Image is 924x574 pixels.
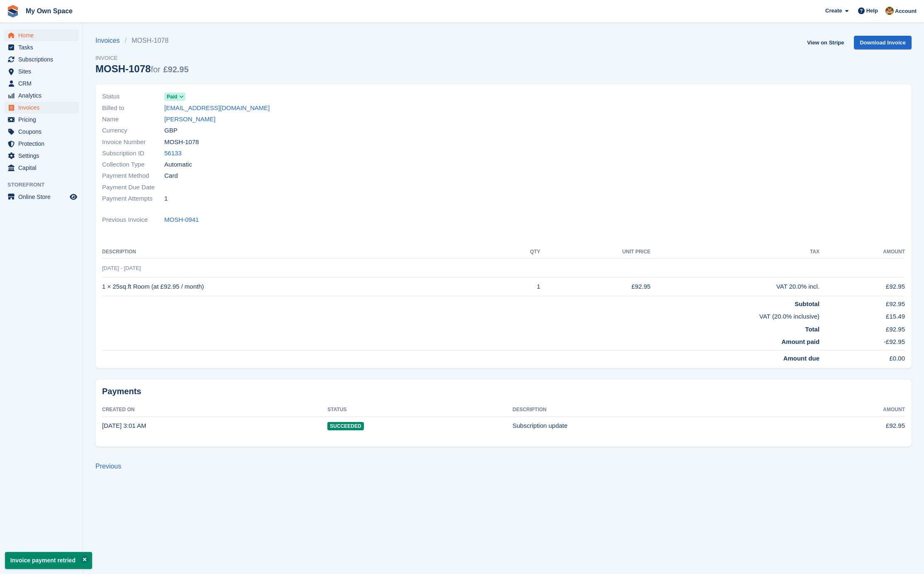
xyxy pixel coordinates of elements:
span: Name [102,115,164,124]
a: menu [4,126,78,137]
span: £92.95 [163,65,188,74]
time: 2025-09-02 02:01:06 UTC [102,422,146,429]
th: Tax [651,245,819,259]
span: Invoices [18,102,68,113]
span: Protection [18,138,68,150]
span: CRM [18,78,68,89]
span: Previous Invoice [102,215,164,225]
a: menu [4,191,78,203]
span: GBP [164,126,178,135]
span: Create [825,7,842,15]
span: Invoice [95,54,189,62]
span: Status [102,92,164,101]
td: £92.95 [793,417,905,435]
a: Download Invoice [854,36,912,49]
span: Collection Type [102,160,164,169]
th: QTY [500,245,540,259]
p: Invoice payment retried [5,552,92,569]
span: Paid [167,93,177,101]
a: My Own Space [22,4,76,18]
strong: Subtotal [795,300,819,307]
span: for [151,65,160,74]
td: £92.95 [540,277,651,296]
span: Coupons [18,126,68,137]
a: menu [4,29,78,41]
a: Previous [95,463,121,470]
th: Status [327,403,512,417]
a: Invoices [95,36,125,46]
a: menu [4,54,78,65]
span: Capital [18,162,68,174]
span: Billed to [102,103,164,113]
span: Currency [102,126,164,135]
img: stora-icon-8386f47178a22dfd0bd8f6a31ec36ba5ce8667c1dd55bd0f319d3a0aa187defe.svg [7,5,19,17]
a: menu [4,78,78,89]
th: Created On [102,403,327,417]
span: Invoice Number [102,137,164,147]
span: Account [895,7,917,15]
span: Sites [18,66,68,77]
a: menu [4,66,78,77]
td: £15.49 [819,309,905,321]
div: VAT 20.0% incl. [651,282,819,292]
th: Description [102,245,500,259]
a: [EMAIL_ADDRESS][DOMAIN_NAME] [164,103,270,113]
span: Payment Attempts [102,194,164,204]
td: 1 × 25sq.ft Room (at £92.95 / month) [102,277,500,296]
span: 1 [164,194,168,204]
a: menu [4,102,78,113]
h2: Payments [102,386,905,397]
span: MOSH-1078 [164,137,199,147]
strong: Total [805,326,819,333]
span: Online Store [18,191,68,203]
a: menu [4,42,78,53]
a: menu [4,162,78,174]
span: Payment Due Date [102,183,164,192]
span: Subscription ID [102,149,164,158]
td: £0.00 [819,350,905,363]
a: View on Stripe [804,36,847,49]
span: Analytics [18,90,68,101]
a: [PERSON_NAME] [164,115,215,124]
td: £92.95 [819,277,905,296]
span: Tasks [18,42,68,53]
span: Settings [18,150,68,162]
td: -£92.95 [819,334,905,350]
span: Payment Method [102,171,164,181]
a: Paid [164,92,185,101]
th: Unit Price [540,245,651,259]
a: MOSH-0941 [164,215,199,225]
span: Help [866,7,878,15]
a: menu [4,90,78,101]
a: menu [4,114,78,125]
span: Succeeded [327,422,363,430]
div: MOSH-1078 [95,63,189,74]
span: [DATE] - [DATE] [102,265,141,271]
td: Subscription update [512,417,793,435]
td: 1 [500,277,540,296]
td: £92.95 [819,321,905,334]
strong: Amount paid [781,338,819,345]
th: Description [512,403,793,417]
img: Keely Collin [885,7,894,15]
span: Storefront [7,181,83,189]
a: 56133 [164,149,182,158]
span: Automatic [164,160,192,169]
span: Pricing [18,114,68,125]
strong: Amount due [783,355,820,362]
span: Home [18,29,68,41]
a: Preview store [68,192,78,202]
th: Amount [793,403,905,417]
a: menu [4,150,78,162]
td: VAT (20.0% inclusive) [102,309,819,321]
span: Subscriptions [18,54,68,65]
span: Card [164,171,178,181]
th: Amount [819,245,905,259]
a: menu [4,138,78,150]
td: £92.95 [819,296,905,309]
nav: breadcrumbs [95,36,189,46]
